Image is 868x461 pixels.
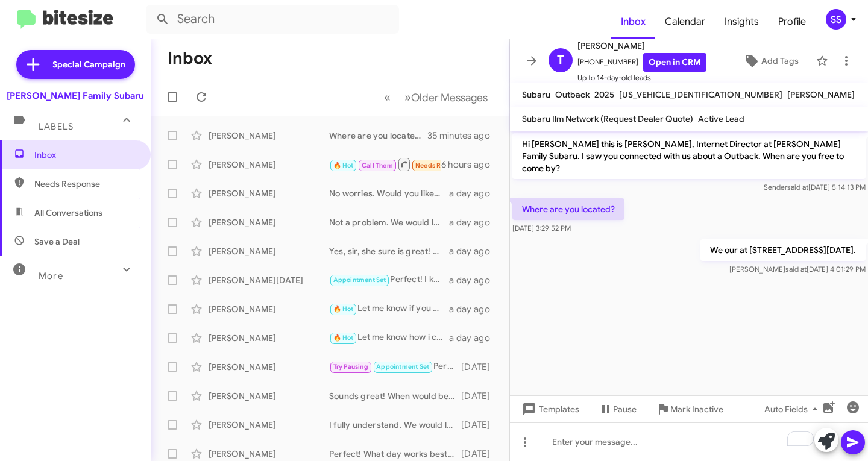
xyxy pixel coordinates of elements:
[427,130,500,142] div: 35 minutes ago
[700,239,866,261] p: We our at [STREET_ADDRESS][DATE].
[611,4,655,39] a: Inbox
[209,130,329,142] div: [PERSON_NAME]
[333,162,354,169] span: 🔥 Hot
[39,121,74,132] span: Labels
[209,419,329,431] div: [PERSON_NAME]
[34,178,137,190] span: Needs Response
[329,360,461,374] div: Perfect! [PERSON_NAME] is ready to assist you in getting into that New Outback! We have great dea...
[510,422,868,461] div: To enrich screen reader interactions, please activate Accessibility in Grammarly extension settings
[715,4,769,39] a: Insights
[729,265,866,274] span: [PERSON_NAME] [DATE] 4:01:29 PM
[376,363,429,371] span: Appointment Set
[643,53,706,72] a: Open in CRM
[329,187,449,199] div: No worries. Would you liketo stop in to check them out and have a information gathering day?
[512,133,866,179] p: Hi [PERSON_NAME] this is [PERSON_NAME], Internet Director at [PERSON_NAME] Family Subaru. I saw y...
[329,302,449,316] div: Let me know if you would liek to set up some time for us to appraise your vehicle.
[670,398,723,420] span: Mark Inactive
[209,361,329,373] div: [PERSON_NAME]
[333,334,354,342] span: 🔥 Hot
[594,89,614,100] span: 2025
[787,89,855,100] span: [PERSON_NAME]
[209,158,329,171] div: [PERSON_NAME]
[34,149,137,161] span: Inbox
[404,90,411,105] span: »
[577,53,706,72] span: [PHONE_NUMBER]
[816,9,855,30] button: SS
[333,363,368,371] span: Try Pausing
[577,72,706,84] span: Up to 14-day-old leads
[512,198,624,220] p: Where are you located?
[333,305,354,313] span: 🔥 Hot
[619,89,782,100] span: [US_VEHICLE_IDENTIFICATION_NUMBER]
[461,390,500,402] div: [DATE]
[761,50,799,72] span: Add Tags
[613,398,637,420] span: Pause
[764,183,866,192] span: Sender [DATE] 5:14:13 PM
[209,274,329,286] div: [PERSON_NAME][DATE]
[449,332,500,344] div: a day ago
[755,398,832,420] button: Auto Fields
[329,448,461,460] div: Perfect! What day works best for you to come in so we can put a number on it.
[730,50,810,72] button: Add Tags
[461,361,500,373] div: [DATE]
[461,419,500,431] div: [DATE]
[785,265,807,274] span: said at
[329,216,449,228] div: Not a problem. We would love to assist you when you are ready to check them out again!
[787,183,808,192] span: said at
[34,236,80,248] span: Save a Deal
[7,90,144,102] div: [PERSON_NAME] Family Subaru
[826,9,846,30] div: SS
[449,187,500,199] div: a day ago
[209,187,329,199] div: [PERSON_NAME]
[698,113,744,124] span: Active Lead
[512,224,571,233] span: [DATE] 3:29:52 PM
[522,89,550,100] span: Subaru
[510,398,589,420] button: Templates
[209,303,329,315] div: [PERSON_NAME]
[461,448,500,460] div: [DATE]
[377,85,495,110] nav: Page navigation example
[769,4,816,39] a: Profile
[146,5,399,34] input: Search
[415,162,467,169] span: Needs Response
[397,85,495,110] button: Next
[329,331,449,345] div: Let me know how i can asssit you!
[377,85,398,110] button: Previous
[449,216,500,228] div: a day ago
[646,398,733,420] button: Mark Inactive
[557,51,564,70] span: T
[209,390,329,402] div: [PERSON_NAME]
[577,39,706,53] span: [PERSON_NAME]
[411,91,488,104] span: Older Messages
[34,207,102,219] span: All Conversations
[449,245,500,257] div: a day ago
[329,273,449,287] div: Perfect! I know the last time you were here you and your wife were looking at vehicles. When woul...
[209,216,329,228] div: [PERSON_NAME]
[449,303,500,315] div: a day ago
[384,90,391,105] span: «
[209,332,329,344] div: [PERSON_NAME]
[441,158,500,171] div: 6 hours ago
[329,419,461,431] div: I fully understand. We would love to assist you if you were local
[555,89,590,100] span: Outback
[655,4,715,39] a: Calendar
[329,130,427,142] div: Where are you located?
[449,274,500,286] div: a day ago
[209,448,329,460] div: [PERSON_NAME]
[168,49,212,68] h1: Inbox
[589,398,646,420] button: Pause
[16,50,135,79] a: Special Campaign
[329,157,441,172] div: Inbound Call
[522,113,693,124] span: Subaru Ilm Network (Request Dealer Quote)
[362,162,393,169] span: Call Them
[52,58,125,71] span: Special Campaign
[329,390,461,402] div: Sounds great! When would be a goodtime for you to come back in? Since I know we did not get to di...
[520,398,579,420] span: Templates
[333,276,386,284] span: Appointment Set
[209,245,329,257] div: [PERSON_NAME]
[39,271,63,281] span: More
